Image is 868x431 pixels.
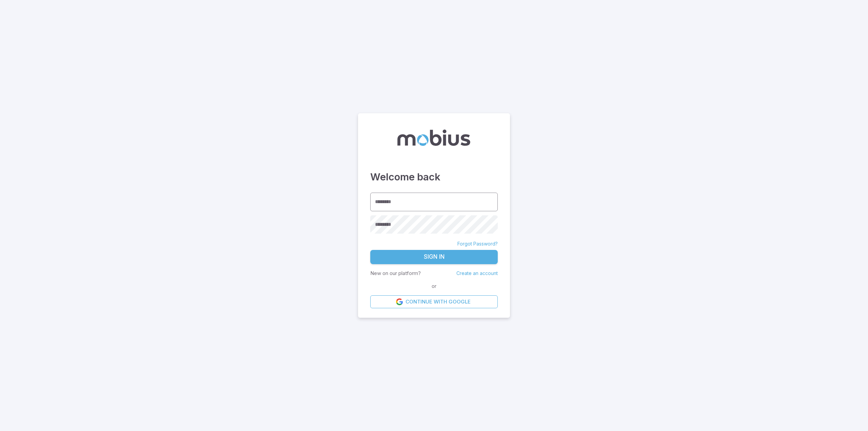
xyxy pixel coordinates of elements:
[370,170,498,184] h3: Welcome back
[370,295,498,308] a: Continue with Google
[456,270,498,276] a: Create an account
[430,282,438,290] span: or
[457,240,498,247] a: Forgot Password?
[370,270,421,277] p: New on our platform?
[370,250,498,264] button: Sign In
